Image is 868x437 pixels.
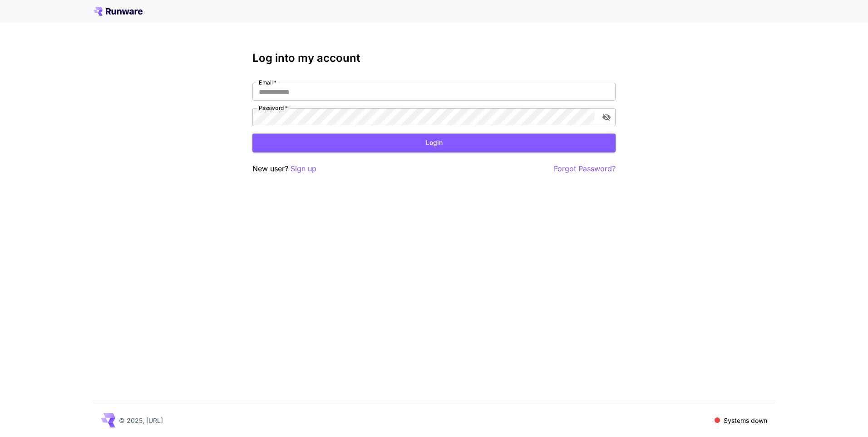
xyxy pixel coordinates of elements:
p: New user? [252,163,316,174]
label: Password [259,104,288,112]
p: © 2025, [URL] [119,416,163,425]
button: Login [252,134,616,152]
button: Sign up [291,163,316,174]
button: toggle password visibility [598,109,615,125]
label: Email [259,79,276,86]
button: Forgot Password? [554,163,616,174]
h3: Log into my account [252,52,616,65]
p: Systems down [724,416,767,425]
